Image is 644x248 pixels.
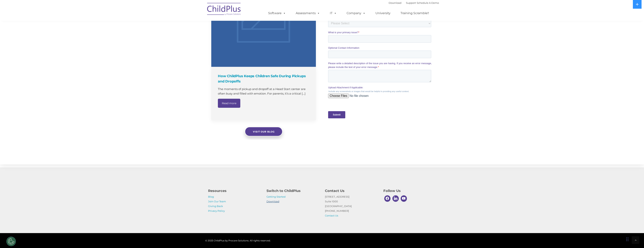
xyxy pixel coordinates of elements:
h4: Contact Us [325,188,378,193]
p: [STREET_ADDRESS] Suite 1000 [GEOGRAPHIC_DATA] [PHONE_NUMBER] [325,194,378,218]
h4: Switch to ChildPlus [266,188,319,193]
div: Drag [626,234,629,245]
a: Download [266,200,279,203]
a: Support [406,1,416,4]
a: IT [326,9,340,17]
a: Contact Us [325,214,338,217]
button: Cookies Settings [6,237,16,246]
iframe: Chat Widget [582,207,644,248]
font: | [389,1,439,4]
a: Read more [218,99,240,108]
a: Download [389,1,401,4]
h4: How ChildPlus Keeps Children Safe During Pickups and Dropoffs [218,73,310,84]
a: Privacy Policy [208,209,225,212]
p: The moments of pickup and dropoff at a Head Start center are often busy and filled with emotion. ... [218,87,310,96]
h4: Follow Us [383,188,436,193]
a: University [372,9,394,17]
a: Join Our Team [208,200,226,203]
img: ChildPlus by Procare Solutions [205,0,243,19]
a: Giving Back [208,205,223,208]
a: Assessments [292,9,324,17]
a: Visit our blog [245,127,283,136]
span: © 2025 ChildPlus by Procare Solutions. All rights reserved. [205,239,271,242]
a: Company [343,9,369,17]
a: Schedule A Demo [417,1,439,4]
a: Training Scramble!! [397,9,433,17]
h4: Resources [208,188,261,193]
span: Visit our blog [253,130,274,133]
a: Facebook [383,194,392,203]
a: Blog [208,195,214,198]
a: Getting Started [266,195,286,198]
a: Youtube [400,194,408,203]
a: Software [264,9,289,17]
a: Linkedin [391,194,400,203]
